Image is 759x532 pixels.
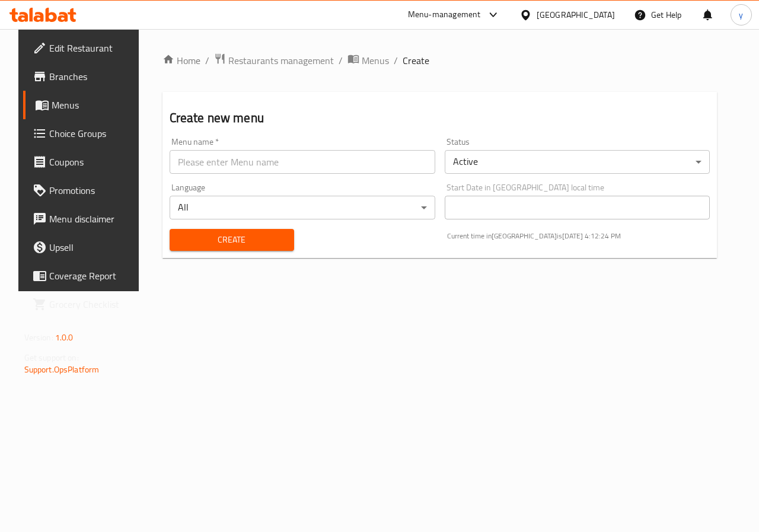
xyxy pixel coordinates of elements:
a: Upsell [23,233,145,262]
a: Menus [23,91,145,119]
div: All [170,196,435,219]
span: Promotions [49,183,136,197]
span: Create [403,53,429,68]
a: Menus [347,53,389,68]
span: 1.0.0 [55,330,74,345]
span: Edit Restaurant [49,41,136,55]
li: / [339,53,343,68]
li: / [394,53,398,68]
li: / [205,53,209,68]
span: Get support on: [24,350,79,365]
a: Choice Groups [23,119,145,148]
span: Choice Groups [49,126,136,141]
span: Coverage Report [49,269,136,283]
button: Create [170,229,294,251]
a: Edit Restaurant [23,34,145,62]
span: Create [179,232,285,247]
a: Promotions [23,176,145,205]
div: Menu-management [408,8,481,22]
span: Menus [362,53,389,68]
input: Please enter Menu name [170,150,435,174]
a: Grocery Checklist [23,290,145,318]
span: y [739,8,743,21]
span: Grocery Checklist [49,297,136,311]
span: Upsell [49,240,136,254]
span: Coupons [49,155,136,169]
a: Home [162,53,200,68]
span: Restaurants management [228,53,334,68]
h2: Create new menu [170,109,710,127]
span: Branches [49,69,136,84]
a: Coverage Report [23,262,145,290]
div: Active [445,150,710,174]
a: Support.OpsPlatform [24,362,100,377]
nav: breadcrumb [162,53,717,68]
div: [GEOGRAPHIC_DATA] [537,8,615,21]
span: Version: [24,330,53,345]
a: Menu disclaimer [23,205,145,233]
span: Menu disclaimer [49,212,136,226]
a: Restaurants management [214,53,334,68]
p: Current time in [GEOGRAPHIC_DATA] is [DATE] 4:12:24 PM [447,231,710,241]
a: Coupons [23,148,145,176]
span: Menus [52,98,136,112]
a: Branches [23,62,145,91]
